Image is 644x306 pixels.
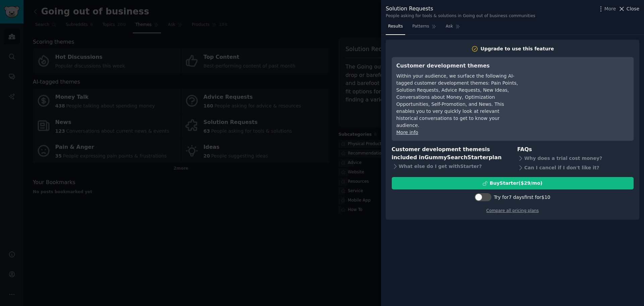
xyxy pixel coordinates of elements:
[396,73,519,129] div: Within your audience, we surface the following AI-tagged customer development themes: Pain Points...
[490,180,542,187] div: Buy Starter ($ 29 /mo )
[528,62,629,112] iframe: YouTube video player
[412,24,429,30] span: Patterns
[386,13,535,19] div: People asking for tools & solutions in Going out of business communities
[392,177,634,189] button: BuyStarter($29/mo)
[517,145,634,154] h3: FAQs
[446,24,453,30] span: Ask
[481,45,554,52] div: Upgrade to use this feature
[494,194,550,201] div: Try for 7 days first for $10
[517,163,634,172] div: Can I cancel if I don't like it?
[386,5,535,13] div: Solution Requests
[597,5,616,12] button: More
[392,145,508,162] h3: Customer development themes is included in plan
[388,24,403,30] span: Results
[396,130,418,135] a: More info
[486,208,539,213] a: Compare all pricing plans
[517,154,634,163] div: Why does a trial cost money?
[386,21,405,35] a: Results
[424,154,488,161] span: GummySearch Starter
[618,5,639,12] button: Close
[396,62,519,70] h3: Customer development themes
[410,21,438,35] a: Patterns
[392,162,508,171] div: What else do I get with Starter ?
[443,21,463,35] a: Ask
[627,5,639,12] span: Close
[604,5,616,12] span: More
